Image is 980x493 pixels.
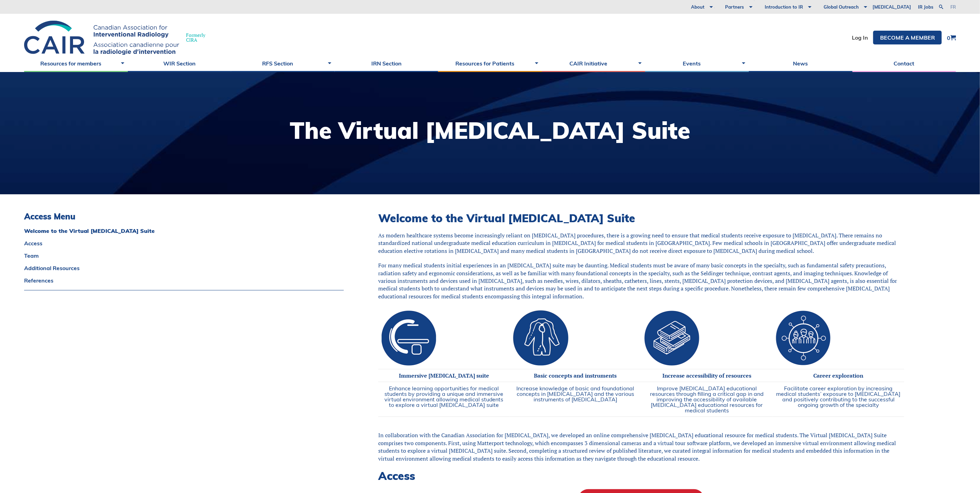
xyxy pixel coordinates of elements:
[24,212,344,222] h3: Access Menu
[335,55,439,72] a: IRN Section
[510,382,641,417] td: Increase knowledge of basic and foundational concepts in [MEDICAL_DATA] and the various instrumen...
[542,55,646,72] a: CAIR Initiative
[24,21,212,55] a: FormerlyCIRA
[186,33,205,42] span: Formerly CIRA
[24,253,344,258] a: Team
[378,261,904,300] p: For many medical students initial experiences in an [MEDICAL_DATA] suite may be daunting. Medical...
[873,31,942,44] a: Become a member
[378,382,510,417] td: Enhance learning opportunities for medical students by providing a unique and immersive virtual e...
[773,382,904,417] td: Facilitate career exploration by increasing medical students’ exposure to [MEDICAL_DATA] and posi...
[290,119,690,142] h1: The Virtual [MEDICAL_DATA] Suite
[231,55,335,72] a: RFS Section
[24,265,344,271] a: Additional Resources
[378,232,896,255] span: As modern healthcare systems become increasingly reliant on [MEDICAL_DATA] procedures, there is a...
[950,5,956,9] a: fr
[814,372,864,379] strong: Career exploration
[438,55,542,72] a: Resources for Patients
[378,469,904,482] h2: Access
[534,372,617,379] strong: Basic concepts and instruments
[378,431,904,462] p: In collaboration with the Canadian Association for [MEDICAL_DATA], we developed an online compreh...
[399,372,489,379] strong: Immersive [MEDICAL_DATA] suite
[645,55,749,72] a: Events
[662,372,751,379] strong: Increase accessibility of resources
[24,55,128,72] a: Resources for members
[24,240,344,246] a: Access
[749,55,853,72] a: News
[128,55,231,72] a: WIR Section
[852,35,868,40] a: Log In
[24,21,179,55] img: CIRA
[24,228,344,234] a: Welcome to the Virtual [MEDICAL_DATA] Suite
[947,35,956,41] a: 0
[24,278,344,283] a: References
[378,211,635,225] span: Welcome to the Virtual [MEDICAL_DATA] Suite
[641,382,773,417] td: Improve [MEDICAL_DATA] educational resources through filling a critical gap in and improving the ...
[853,55,956,72] a: Contact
